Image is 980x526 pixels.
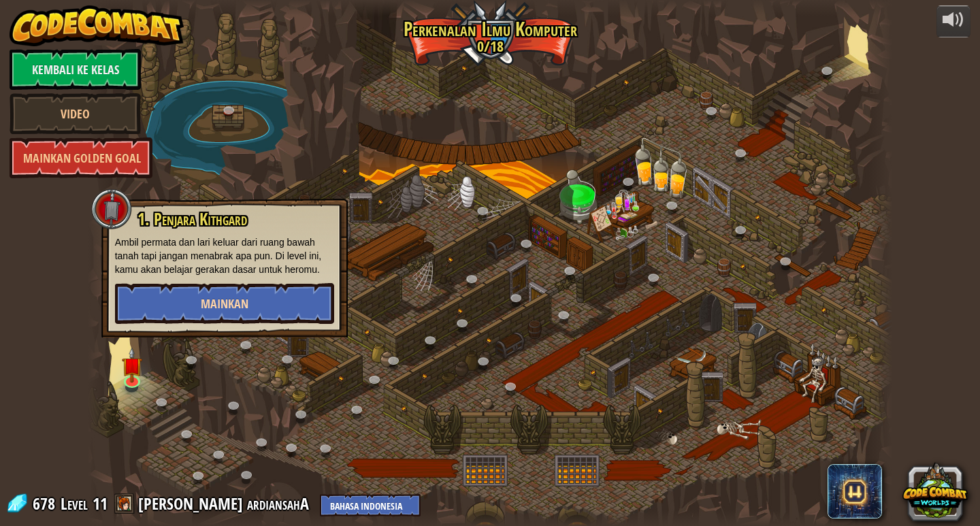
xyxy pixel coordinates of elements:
img: CodeCombat - Learn how to code by playing a game [10,5,184,46]
span: 1. Penjara Kithgard [137,208,247,231]
span: 11 [93,493,108,514]
img: level-banner-unstarted.png [122,347,142,382]
span: Level [61,493,88,515]
a: Kembali ke Kelas [10,49,141,90]
a: Video [10,93,141,134]
p: Ambil permata dan lari keluar dari ruang bawah tanah tapi jangan menabrak apa pun. Di level ini, ... [115,235,334,276]
a: [PERSON_NAME] ardiansahA [138,493,313,514]
a: Mainkan Golden Goal [10,137,152,178]
button: Mainkan [115,283,334,324]
span: 678 [33,493,59,514]
span: Mainkan [201,295,248,312]
button: Atur suara [936,5,970,37]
